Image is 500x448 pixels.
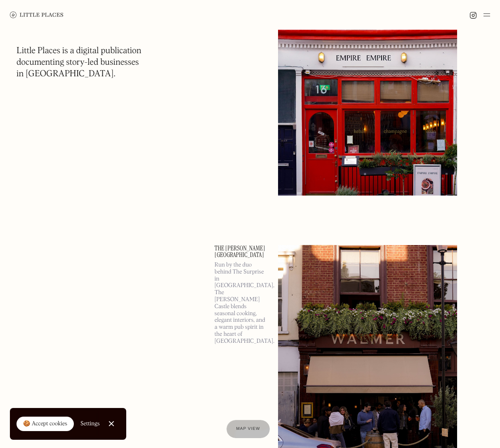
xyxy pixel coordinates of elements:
[215,262,268,345] p: Run by the duo behind The Surprise in [GEOGRAPHIC_DATA], The [PERSON_NAME] Castle blends seasonal...
[215,245,268,258] a: The [PERSON_NAME][GEOGRAPHIC_DATA]
[236,427,260,431] span: Map view
[17,417,74,431] a: 🍪 Accept cookies
[17,45,142,80] h1: Little Places is a digital publication documenting story-led businesses in [GEOGRAPHIC_DATA].
[103,415,120,432] a: Close Cookie Popup
[80,421,100,427] div: Settings
[23,420,67,428] div: 🍪 Accept cookies
[226,420,270,438] a: Map view
[80,415,100,433] a: Settings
